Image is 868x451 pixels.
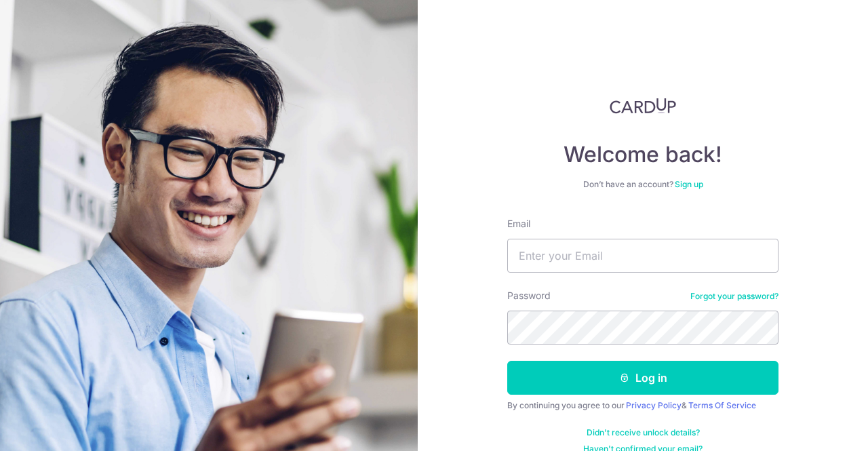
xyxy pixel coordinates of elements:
[507,141,778,168] h4: Welcome back!
[690,291,778,302] a: Forgot your password?
[507,361,778,395] button: Log in
[507,289,551,302] label: Password
[507,217,530,231] label: Email
[507,239,778,273] input: Enter your Email
[507,179,778,190] div: Don’t have an account?
[507,400,778,411] div: By continuing you agree to our &
[610,98,676,114] img: CardUp Logo
[626,400,682,410] a: Privacy Policy
[688,400,756,410] a: Terms Of Service
[587,427,700,438] a: Didn't receive unlock details?
[675,179,703,189] a: Sign up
